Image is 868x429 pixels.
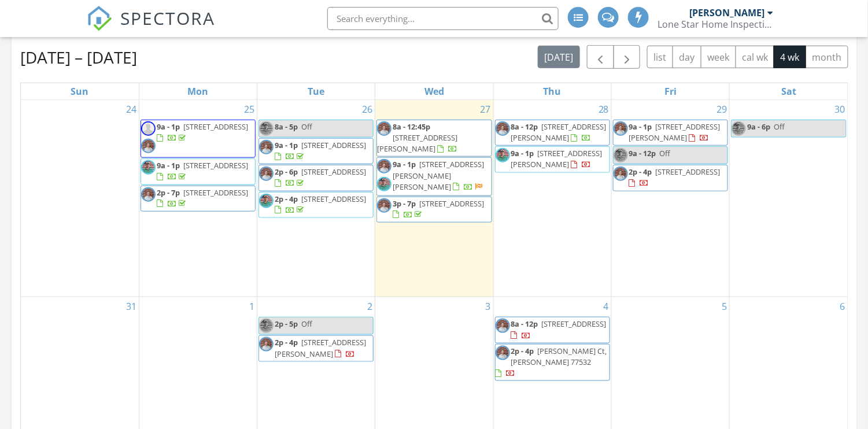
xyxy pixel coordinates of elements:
[511,121,538,132] span: 8a - 12p
[419,198,484,209] span: [STREET_ADDRESS]
[496,346,607,378] a: 2p - 4p [PERSON_NAME] Ct, [PERSON_NAME] 77532
[496,346,510,360] img: 20221206143856631.png
[275,167,298,177] span: 2p - 6p
[422,83,446,99] a: Wednesday
[157,187,180,198] span: 2p - 7p
[377,177,391,191] img: img_0541.jpeg
[141,139,156,153] img: 20221206143856631.png
[393,159,416,169] span: 9a - 1p
[275,337,298,347] span: 2p - 4p
[496,121,510,136] img: 20221206143856631.png
[377,121,457,154] a: 8a - 12:45p [STREET_ADDRESS][PERSON_NAME]
[493,100,611,297] td: Go to August 28, 2025
[87,16,215,40] a: SPECTORA
[495,317,610,343] a: 8a - 12p [STREET_ADDRESS]
[258,192,374,218] a: 2p - 4p [STREET_ADDRESS]
[614,45,641,69] button: Next
[511,148,603,169] span: [STREET_ADDRESS][PERSON_NAME]
[393,159,484,191] a: 9a - 1p [STREET_ADDRESS][PERSON_NAME][PERSON_NAME]
[301,319,312,329] span: Off
[275,194,298,204] span: 2p - 4p
[660,148,671,158] span: Off
[806,46,848,68] button: month
[376,157,492,195] a: 9a - 1p [STREET_ADDRESS][PERSON_NAME][PERSON_NAME]
[365,297,375,316] a: Go to September 2, 2025
[833,100,848,119] a: Go to August 30, 2025
[541,83,564,99] a: Thursday
[21,100,139,297] td: Go to August 24, 2025
[275,194,366,215] a: 2p - 4p [STREET_ADDRESS]
[258,138,374,164] a: 9a - 1p [STREET_ADDRESS]
[511,148,534,158] span: 9a - 1p
[613,165,728,191] a: 2p - 4p [STREET_ADDRESS]
[629,167,652,177] span: 2p - 4p
[393,159,484,191] span: [STREET_ADDRESS][PERSON_NAME][PERSON_NAME]
[393,198,416,209] span: 3p - 7p
[141,158,256,184] a: 9a - 1p [STREET_ADDRESS]
[183,121,248,132] span: [STREET_ADDRESS]
[275,121,298,132] span: 8a - 5p
[376,197,492,223] a: 3p - 7p [STREET_ADDRESS]
[259,319,274,333] img: img_0541.jpeg
[601,297,611,316] a: Go to September 4, 2025
[495,344,610,382] a: 2p - 4p [PERSON_NAME] Ct, [PERSON_NAME] 77532
[157,121,180,132] span: 9a - 1p
[838,297,848,316] a: Go to September 6, 2025
[120,6,215,30] span: SPECTORA
[258,165,374,191] a: 2p - 6p [STREET_ADDRESS]
[656,167,721,177] span: [STREET_ADDRESS]
[673,46,701,68] button: day
[629,121,721,143] span: [STREET_ADDRESS][PERSON_NAME]
[701,46,736,68] button: week
[478,100,493,119] a: Go to August 27, 2025
[732,121,746,136] img: img_0541.jpeg
[185,83,210,99] a: Monday
[68,83,91,99] a: Sunday
[259,167,274,181] img: 20221206143856631.png
[511,121,607,143] a: 8a - 12p [STREET_ADDRESS][PERSON_NAME]
[157,121,248,143] a: 9a - 1p [STREET_ADDRESS]
[20,46,137,69] h2: [DATE] – [DATE]
[275,140,366,161] a: 9a - 1p [STREET_ADDRESS]
[774,46,806,68] button: 4 wk
[747,121,770,132] span: 9a - 6p
[259,121,274,136] img: img_0541.jpeg
[301,121,312,132] span: Off
[305,83,327,99] a: Tuesday
[275,167,366,188] a: 2p - 6p [STREET_ADDRESS]
[496,319,510,333] img: 20221206143856631.png
[375,100,493,297] td: Go to August 27, 2025
[259,337,274,352] img: 20221206143856631.png
[376,120,492,157] a: 8a - 12:45p [STREET_ADDRESS][PERSON_NAME]
[327,7,559,30] input: Search everything...
[259,194,274,208] img: img_0541.jpeg
[124,100,139,119] a: Go to August 24, 2025
[157,187,248,209] a: 2p - 7p [STREET_ADDRESS]
[714,100,729,119] a: Go to August 29, 2025
[393,198,484,220] a: 3p - 7p [STREET_ADDRESS]
[614,148,628,162] img: img_0541.jpeg
[587,45,614,69] button: Previous
[141,186,256,212] a: 2p - 7p [STREET_ADDRESS]
[377,159,391,173] img: 20221206143856631.png
[301,167,366,177] span: [STREET_ADDRESS]
[377,132,457,154] span: [STREET_ADDRESS][PERSON_NAME]
[495,146,610,172] a: 9a - 1p [STREET_ADDRESS][PERSON_NAME]
[511,346,534,356] span: 2p - 4p
[275,319,298,329] span: 2p - 5p
[511,148,603,169] a: 9a - 1p [STREET_ADDRESS][PERSON_NAME]
[275,337,366,358] span: [STREET_ADDRESS][PERSON_NAME]
[629,148,656,158] span: 9a - 12p
[629,167,721,188] a: 2p - 4p [STREET_ADDRESS]
[275,140,298,150] span: 9a - 1p
[511,319,538,329] span: 8a - 12p
[511,319,607,340] a: 8a - 12p [STREET_ADDRESS]
[629,121,721,143] a: 9a - 1p [STREET_ADDRESS][PERSON_NAME]
[542,319,607,329] span: [STREET_ADDRESS]
[301,140,366,150] span: [STREET_ADDRESS]
[613,120,728,146] a: 9a - 1p [STREET_ADDRESS][PERSON_NAME]
[511,121,607,143] span: [STREET_ADDRESS][PERSON_NAME]
[301,194,366,204] span: [STREET_ADDRESS]
[124,297,139,316] a: Go to August 31, 2025
[259,140,274,154] img: 20221206143856631.png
